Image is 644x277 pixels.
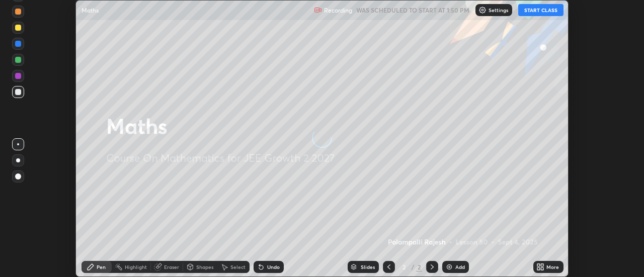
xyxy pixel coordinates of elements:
p: Maths [82,6,99,14]
img: class-settings-icons [478,6,487,14]
img: add-slide-button [445,263,453,271]
div: Shapes [196,264,213,269]
div: 2 [399,264,409,270]
p: Recording [324,7,352,14]
img: recording.375f2c34.svg [314,6,322,14]
div: Add [455,264,465,269]
p: Settings [489,8,508,13]
div: Slides [361,264,375,269]
h5: WAS SCHEDULED TO START AT 1:50 PM [356,6,469,15]
div: Eraser [164,264,179,269]
div: Select [230,264,246,269]
div: More [546,264,559,269]
div: Pen [97,264,106,269]
button: START CLASS [518,4,563,16]
div: / [411,264,414,270]
div: Highlight [125,264,147,269]
div: Undo [267,264,280,269]
div: 2 [416,262,422,271]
